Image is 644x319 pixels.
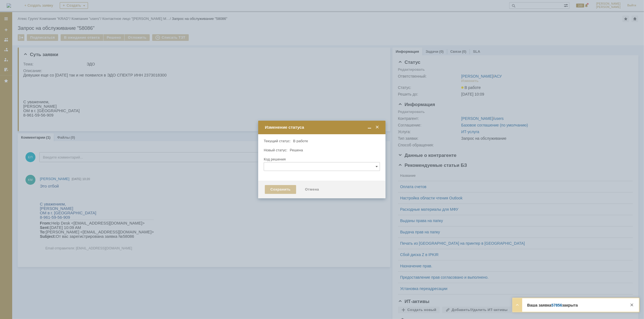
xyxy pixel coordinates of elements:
div: Код решения [264,157,379,161]
span: В работе [293,139,308,143]
label: Текущий статус: [264,139,291,143]
div: Изменение статуса [265,125,380,130]
span: Email отправителя: [EMAIL_ADDRESS][DOMAIN_NAME] [6,62,92,66]
span: Решена [290,148,303,152]
span: Закрыть [374,125,380,130]
a: 57856 [551,303,562,307]
strong: Ваша заявка закрыта [527,303,578,307]
div: Закрыть [629,302,635,308]
div: Развернуть [514,302,521,308]
label: Новый статус: [264,148,288,152]
span: Свернуть (Ctrl + M) [367,125,372,130]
